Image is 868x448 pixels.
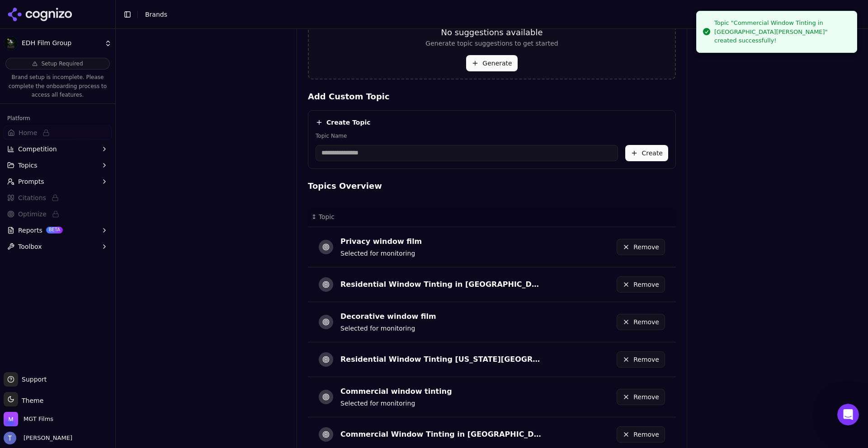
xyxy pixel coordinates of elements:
span: Support [18,375,47,384]
span: Prompts [18,177,44,186]
iframe: Intercom live chat [837,404,859,425]
span: Setup Required [41,60,83,67]
p: Generate topic suggestions to get started [425,39,558,48]
button: Remove [617,276,665,293]
span: Toolbox [18,242,42,251]
div: Send us a message [19,130,151,139]
span: Messages [120,304,151,311]
div: Selected for monitoring [340,399,452,408]
div: Residential Window Tinting in [GEOGRAPHIC_DATA][PERSON_NAME] [340,279,542,290]
img: EDH Film Group [4,36,18,51]
span: Citations [18,193,46,202]
span: Theme [18,397,43,404]
button: Generate [466,55,517,71]
button: Messages [90,282,181,318]
div: Selected for monitoring [340,249,422,258]
img: Profile image for Alp [131,14,149,33]
img: logo [18,17,86,32]
span: Competition [18,145,57,154]
div: Send us a message [9,122,172,147]
p: Brand setup is incomplete. Please complete the onboarding process to access all features. [5,73,110,100]
img: MGT Films [4,412,18,426]
div: Introducing New Reporting Features: Generate PDF Reports Easily! 📊 [19,159,162,178]
div: Decorative window film [340,311,436,322]
img: Profile image for Deniz [114,14,132,33]
button: Remove [617,426,665,443]
div: Residential Window Tinting [US_STATE][GEOGRAPHIC_DATA] [340,354,542,365]
span: Topics [18,161,38,170]
button: Open organization switcher [4,412,53,426]
button: Topics [4,158,112,173]
p: How can we help? [18,95,163,110]
button: Remove [617,314,665,330]
h4: Topics Overview [308,180,676,192]
p: Hi [PERSON_NAME] 👋 [18,64,163,95]
div: Status: Perplexity Service experiencing partial outage [38,206,162,225]
span: BETA [46,227,63,233]
button: Prompts [4,174,112,189]
span: Optimize [18,210,47,219]
h4: Add Custom Topic [308,90,676,103]
div: We’re currently investigating an issue affecting Perplexity data collection caused by our provide... [19,259,162,316]
button: Remove [617,389,665,405]
div: Topic "Commercial Window Tinting in [GEOGRAPHIC_DATA][PERSON_NAME]" created successfully! [714,19,849,45]
nav: breadcrumb [145,10,843,19]
div: Platform [4,111,112,126]
span: EDH Film Group [22,39,101,47]
th: Topic [308,207,549,227]
div: Status: Perplexity Service experiencing partial outage [9,199,171,233]
div: Selected for monitoring [340,324,436,333]
button: Create [625,145,668,161]
button: ReportsBETA [4,223,112,238]
span: Reports [18,226,42,235]
div: Commercial window tinting [340,386,452,397]
button: Competition [4,142,112,156]
span: [PERSON_NAME] [20,434,72,442]
span: Home [19,128,37,137]
div: Commercial Window Tinting in [GEOGRAPHIC_DATA][PERSON_NAME] [340,429,542,440]
h5: No suggestions available [425,26,558,39]
button: Remove [617,351,665,368]
span: PDF Reporting [19,179,64,186]
button: Remove [617,239,665,255]
button: Toolbox [4,239,112,254]
div: ↕Topic [311,212,545,221]
span: Brands [145,11,167,18]
img: Tyler Newman [4,432,16,444]
div: Introducing New Reporting Features: Generate PDF Reports Easily! 📊PDF Reporting [9,152,171,195]
span: Topic [319,212,335,221]
h4: Create Topic [326,118,371,127]
span: Home [35,304,55,311]
label: Topic Name [316,132,618,140]
span: MGT Films [24,415,53,423]
div: Close [156,14,172,31]
button: Open user button [4,432,72,444]
div: Privacy window film [340,236,422,247]
b: [Investigating] Degraded performance with the Perplexity Scraper [19,238,156,254]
